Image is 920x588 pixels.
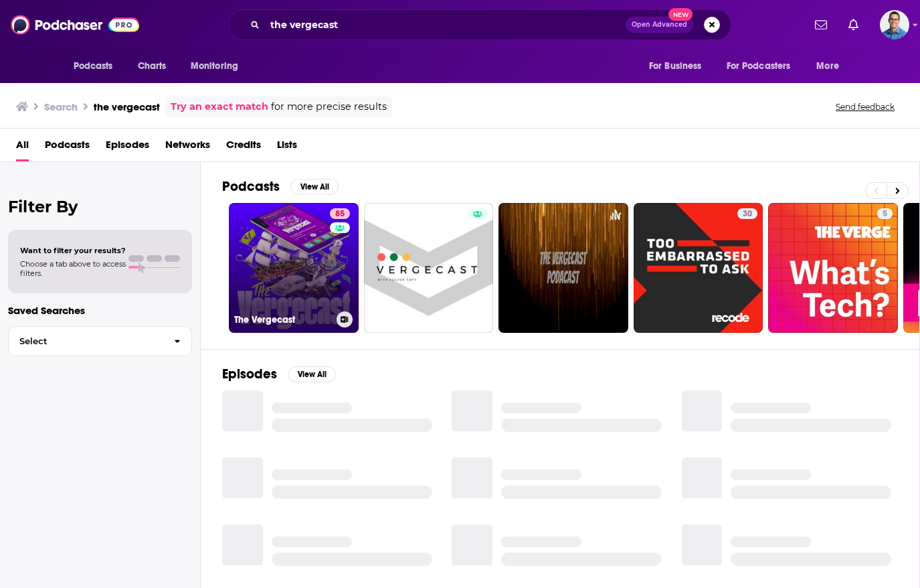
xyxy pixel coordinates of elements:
[222,366,277,382] h2: Episodes
[668,8,693,21] span: New
[45,134,90,161] a: Podcasts
[106,134,149,161] a: Episodes
[11,12,139,38] img: Podchaser - Follow, Share and Rate Podcasts
[634,203,763,333] a: 30
[727,57,791,76] span: For Podcasters
[129,54,175,79] a: Charts
[94,100,160,113] h3: the vergecast
[277,134,297,161] a: Lists
[44,100,78,113] h3: Search
[335,208,345,221] span: 85
[271,99,387,115] span: for more precise results
[229,203,359,333] a: 85The Vergecast
[222,178,280,195] h2: Podcasts
[8,197,192,216] h2: Filter By
[743,208,752,221] span: 30
[222,366,336,382] a: EpisodesView All
[877,208,893,219] a: 5
[16,134,29,161] a: All
[880,10,909,40] img: User Profile
[165,134,210,161] a: Networks
[228,9,731,40] div: Search podcasts, credits, & more...
[8,326,192,356] button: Select
[290,179,339,195] button: View All
[649,57,702,76] span: For Business
[191,57,238,76] span: Monitoring
[718,54,810,79] button: open menu
[737,208,757,219] a: 30
[816,57,839,76] span: More
[883,208,887,221] span: 5
[171,99,268,115] a: Try an exact match
[330,208,350,219] a: 85
[640,54,719,79] button: open menu
[810,13,832,36] a: Show notifications dropdown
[8,304,192,317] p: Saved Searches
[880,10,909,40] span: Logged in as swherley
[832,101,899,113] button: Send feedback
[843,13,864,36] a: Show notifications dropdown
[265,14,626,35] input: Search podcasts, credits, & more...
[74,57,113,76] span: Podcasts
[138,57,167,76] span: Charts
[234,314,331,325] h3: The Vergecast
[880,10,909,40] button: Show profile menu
[20,246,126,255] span: Want to filter your results?
[632,21,687,28] span: Open Advanced
[226,134,261,161] a: Credits
[768,203,898,333] a: 5
[626,17,693,33] button: Open AdvancedNew
[181,54,256,79] button: open menu
[9,337,163,346] span: Select
[64,54,130,79] button: open menu
[20,259,126,278] span: Choose a tab above to access filters.
[807,54,856,79] button: open menu
[222,178,339,195] a: PodcastsView All
[288,366,336,382] button: View All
